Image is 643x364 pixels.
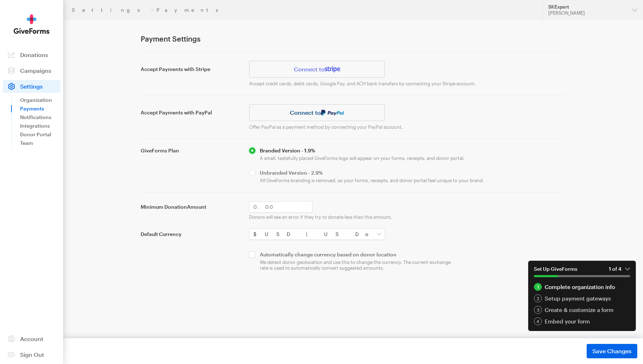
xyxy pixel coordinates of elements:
a: Sign Out [3,348,60,361]
div: Embed your form [534,317,630,325]
a: Connect to [249,104,385,121]
a: Connect to [249,61,385,78]
span: Settings [20,83,43,90]
div: Create & customize a form [534,306,630,314]
p: Offer PayPal as a payment method by connecting your PayPal account. [249,124,565,130]
span: Campaigns [20,67,51,74]
a: Donations [3,48,60,61]
label: Accept Payments with PayPal [141,109,240,116]
div: SKExpert [548,4,626,10]
a: Payments [20,104,60,113]
span: Save Changes [592,347,632,355]
em: 1 of 4 [609,266,630,272]
span: Sign Out [20,351,44,358]
div: 3 [534,306,542,314]
img: stripe-07469f1003232ad58a8838275b02f7af1ac9ba95304e10fa954b414cd571f63b.svg [325,66,340,72]
p: Accept credit cards, debit cards, Google Pay, and ACH bank transfers by connecting your Stripe ac... [249,81,565,86]
a: 1 Complete organization info [534,283,630,291]
div: 2 [534,294,542,302]
a: Notifications [20,113,60,122]
a: Organization [20,96,60,104]
label: Default Currency [141,231,240,237]
span: Donations [20,51,48,58]
a: Integrations [20,122,60,130]
button: Set Up GiveForms1 of 4 [528,261,636,283]
img: paypal-036f5ec2d493c1c70c99b98eb3a666241af203a93f3fc3b8b64316794b4dcd3f.svg [321,110,344,115]
a: Settings [3,80,60,93]
img: GiveForms [14,14,50,34]
div: Setup payment gateways [534,294,630,302]
span: Amount [187,204,206,210]
a: Account [3,332,60,345]
a: Donor Portal [20,130,60,139]
label: Accept Payments with Stripe [141,66,240,72]
input: 0.00 [249,201,313,213]
div: Complete organization info [534,283,630,291]
a: 4 Embed your form [534,317,630,325]
label: Minimum Donation [141,204,240,210]
h1: Payment Settings [141,34,565,43]
div: 1 [534,283,542,291]
label: GiveForms Plan [141,147,240,154]
a: 2 Setup payment gateways [534,294,630,302]
div: [PERSON_NAME] [548,10,626,16]
p: Donors will see an error if they try to donate less than this amount. [249,214,565,220]
a: 3 Create & customize a form [534,306,630,314]
a: Settings [72,7,148,13]
button: Save Changes [587,344,637,358]
span: Account [20,335,43,342]
a: Campaigns [3,64,60,77]
a: Team [20,139,60,147]
div: 4 [534,317,542,325]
